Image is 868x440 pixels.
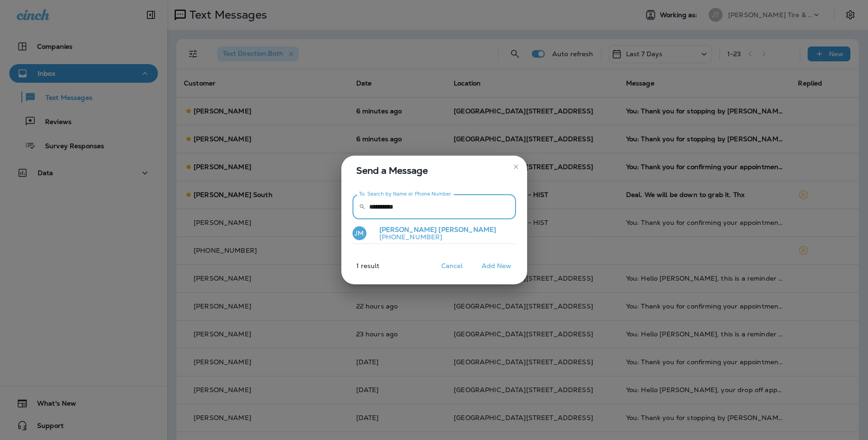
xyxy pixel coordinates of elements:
[372,233,496,241] p: [PHONE_NUMBER]
[435,259,470,273] button: Cancel
[352,226,366,240] div: JM
[352,223,516,244] button: JM[PERSON_NAME] [PERSON_NAME][PHONE_NUMBER]
[438,225,496,234] span: [PERSON_NAME]
[338,262,380,277] p: 1 result
[477,259,516,273] button: Add New
[509,159,523,174] button: close
[379,225,437,234] span: [PERSON_NAME]
[356,163,516,178] span: Send a Message
[359,190,451,197] label: To: Search by Name or Phone Number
